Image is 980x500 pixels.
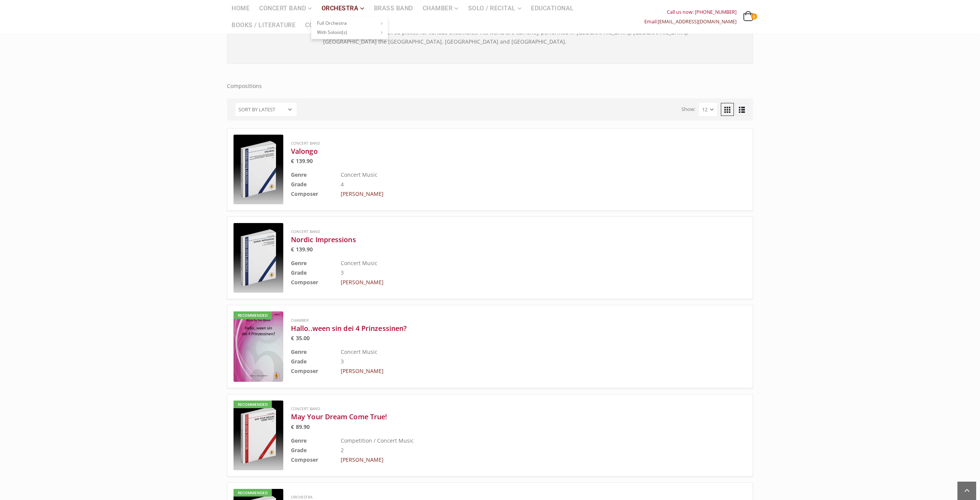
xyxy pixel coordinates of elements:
[235,103,297,116] select: Shop order
[341,279,384,286] a: [PERSON_NAME]
[291,246,313,253] bdi: 139.90
[341,190,384,197] a: [PERSON_NAME]
[681,104,695,114] label: Show:
[735,103,748,116] a: List View
[291,190,318,197] b: Composer
[311,19,388,28] a: Full Orchestra
[291,334,294,342] span: €
[291,171,307,178] b: Genre
[311,28,388,37] a: With Soloist(s)
[227,17,300,34] a: Books / Literature
[341,258,708,268] td: Concert Music
[291,279,318,286] b: Composer
[291,412,708,421] a: May Your Dream Come True!
[644,17,737,26] div: Email:
[291,494,312,500] a: Orchestra
[644,7,737,17] div: Call us now: [PHONE_NUMBER]
[291,406,320,411] a: Concert Band
[291,324,708,333] a: Hallo..ween sin dei 4 Prinzessinen?
[291,334,310,342] bdi: 35.00
[291,246,294,253] span: €
[291,157,313,164] bdi: 139.90
[301,17,348,34] a: Composers
[291,181,307,188] b: Grade
[341,357,708,366] td: 3
[291,456,318,463] b: Composer
[291,446,307,454] b: Grade
[291,318,309,323] a: Chamber
[234,311,283,382] a: Recommended
[341,367,384,375] a: [PERSON_NAME]
[291,147,708,156] a: Valongo
[341,445,708,455] td: 2
[234,489,272,497] div: Recommended
[341,456,384,463] a: [PERSON_NAME]
[341,268,708,277] td: 3
[323,28,743,46] p: He has released more than 30 pieces for various ensembles. His works are currently performed in [...
[291,259,307,267] b: Genre
[291,358,307,365] b: Grade
[291,269,307,276] b: Grade
[291,367,318,375] b: Composer
[234,311,272,319] div: Recommended
[341,347,708,357] td: Concert Music
[291,348,307,355] b: Genre
[341,436,708,445] td: Competition / Concert Music
[291,437,307,444] b: Genre
[234,401,272,408] div: Recommended
[341,179,708,189] td: 4
[291,157,294,164] span: €
[658,18,737,25] a: [EMAIL_ADDRESS][DOMAIN_NAME]
[234,401,283,470] a: Recommended
[721,103,734,116] a: Grid View
[291,235,708,244] a: Nordic Impressions
[291,423,310,430] bdi: 89.90
[291,423,294,430] span: €
[291,229,320,234] a: Concert Band
[341,170,708,179] td: Concert Music
[291,140,320,146] a: Concert Band
[751,13,757,20] span: 0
